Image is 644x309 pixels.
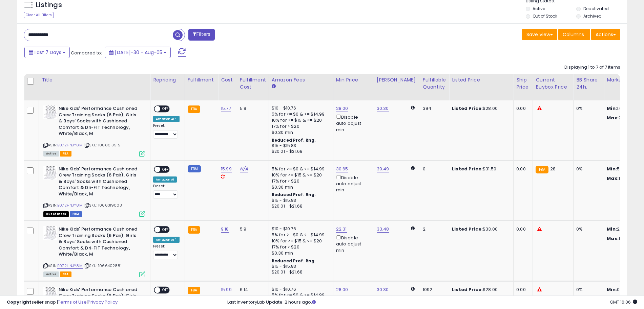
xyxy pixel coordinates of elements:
strong: Min: [607,286,617,293]
div: Title [42,76,147,84]
div: $10 - $10.76 [272,105,328,111]
div: $15 - $15.83 [272,264,328,269]
div: $10 - $10.76 [272,226,328,232]
a: Terms of Use [58,299,87,305]
small: Amazon Fees. [272,84,276,90]
span: 2025-08-14 16:06 GMT [610,299,637,305]
button: Last 7 Days [24,47,70,58]
div: $28.00 [452,105,508,112]
div: $10 - $10.76 [272,287,328,292]
b: Listed Price: [452,105,483,112]
h5: Listings [36,0,62,10]
div: Amazon Fees [272,76,330,84]
span: OFF [160,287,171,293]
div: Preset: [153,244,180,259]
div: 1092 [423,287,444,293]
b: Nike Kids' Performance Cushioned Crew Training Socks (6 Pair), Girls & Boys' Socks with Cushioned... [59,226,141,259]
div: $20.01 - $21.68 [272,269,328,275]
div: 5% for >= $0 & <= $14.99 [272,111,328,117]
small: FBA [188,105,200,113]
strong: Min: [607,226,617,232]
span: All listings that are currently out of stock and unavailable for purchase on Amazon [43,211,69,217]
label: Archived [583,13,602,19]
div: Amazon AI * [153,237,180,243]
div: 0% [576,287,599,293]
div: $15 - $15.83 [272,143,328,149]
div: 17% for > $20 [272,244,328,250]
div: Preset: [153,184,180,199]
div: Disable auto adjust min [336,234,369,254]
a: 30.30 [377,105,389,112]
div: Disable auto adjust min [336,174,369,193]
div: 0% [576,166,599,172]
span: All listings currently available for purchase on Amazon [43,271,59,277]
div: Cost [221,76,234,84]
span: Columns [563,31,584,38]
div: $0.30 min [272,184,328,190]
a: B072HNJY8M [57,142,83,148]
div: $0.30 min [272,129,328,136]
a: 28.00 [336,286,348,293]
img: 510wdvMZ1UL._SL40_.jpg [43,226,57,240]
div: $0.30 min [272,250,328,256]
span: 28 [550,166,556,172]
b: Listed Price: [452,226,483,232]
span: FBA [60,271,71,277]
div: Fulfillment [188,76,215,84]
button: Filters [188,29,215,41]
div: ASIN: [43,105,145,156]
div: 0.00 [516,166,527,172]
div: ASIN: [43,226,145,276]
a: B072HNJY8M [57,203,83,208]
b: Reduced Prof. Rng. [272,258,316,264]
div: $31.50 [452,166,508,172]
div: 17% for > $20 [272,178,328,184]
div: BB Share 24h. [576,76,601,91]
div: Amazon AI [153,176,177,183]
div: 5% for >= $0 & <= $14.99 [272,232,328,238]
b: Reduced Prof. Rng. [272,137,316,143]
div: $15 - $15.83 [272,198,328,204]
a: 30.30 [377,286,389,293]
div: $28.00 [452,287,508,293]
div: $33.00 [452,226,508,232]
span: All listings currently available for purchase on Amazon [43,151,59,157]
div: Disable auto adjust min [336,113,369,133]
a: 39.49 [377,166,389,172]
a: 28.00 [336,105,348,112]
img: 510wdvMZ1UL._SL40_.jpg [43,287,57,300]
div: 5% for >= $0 & <= $14.99 [272,166,328,172]
label: Active [533,6,545,11]
a: 33.48 [377,226,389,233]
b: Reduced Prof. Rng. [272,192,316,197]
a: B072HNJY8M [57,263,83,269]
span: OFF [160,106,171,112]
div: 10% for >= $15 & <= $20 [272,238,328,244]
small: FBM [188,165,201,172]
a: 9.18 [221,226,229,233]
div: 17% for > $20 [272,123,328,129]
div: [PERSON_NAME] [377,76,417,84]
span: FBM [70,211,82,217]
div: Current Buybox Price [536,76,570,91]
strong: Min: [607,166,617,172]
div: seller snap | | [7,299,118,306]
a: 15.77 [221,105,231,112]
div: Fulfillable Quantity [423,76,446,91]
div: 10% for >= $15 & <= $20 [272,117,328,123]
button: Columns [558,29,590,40]
strong: Max: [607,235,619,242]
a: 15.99 [221,166,232,172]
small: FBA [536,166,548,173]
div: 0.00 [516,105,527,112]
div: 6.14 [240,287,264,293]
span: OFF [160,227,171,233]
div: Listed Price [452,76,511,84]
label: Out of Stock [533,13,557,19]
div: 0.00 [516,287,527,293]
div: 0% [576,105,599,112]
div: 0 [423,166,444,172]
div: $20.01 - $21.68 [272,149,328,154]
img: 510wdvMZ1UL._SL40_.jpg [43,166,57,180]
div: 394 [423,105,444,112]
